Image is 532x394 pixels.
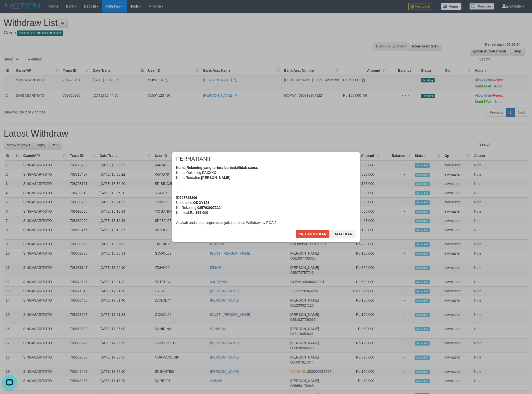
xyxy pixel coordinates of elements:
b: 708725206 [180,196,197,200]
button: Ya, lanjutkan [296,230,330,238]
button: Batalkan [330,230,355,238]
b: PAXXXX [202,171,216,175]
b: [PERSON_NAME] [201,176,230,180]
b: ODOY123 [193,201,209,205]
div: Nama Rekening: Nama Terdaftar: =========== ID Username: No Rekening: Nominal: Apakah anda tetap i... [176,165,356,225]
button: Open LiveChat chat widget [2,2,17,17]
b: Nama Rekening yang tertera berbeda/tidak sama. [176,166,258,170]
b: Rp 155.000 [190,211,208,215]
b: 085793907322 [197,206,221,210]
span: PERHATIAN!! [176,156,210,161]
